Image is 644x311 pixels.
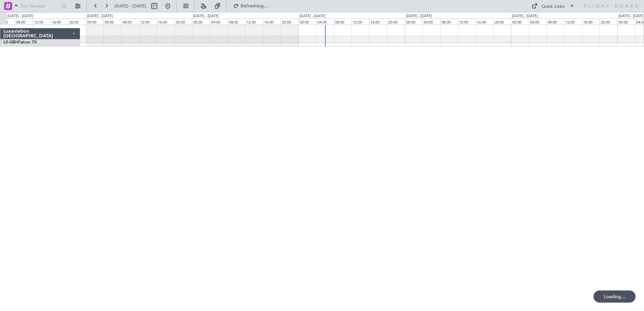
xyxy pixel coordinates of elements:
[542,3,565,10] div: Quick Links
[458,19,476,25] div: 12:00
[564,19,582,25] div: 12:00
[139,19,157,25] div: 12:00
[193,13,219,19] div: [DATE] - [DATE]
[115,3,146,9] span: [DATE] - [DATE]
[405,19,423,25] div: 00:00
[87,13,113,19] div: [DATE] - [DATE]
[192,19,210,25] div: 00:00
[228,19,246,25] div: 08:00
[298,19,316,25] div: 00:00
[7,13,33,19] div: [DATE] - [DATE]
[86,19,104,25] div: 00:00
[476,19,493,25] div: 16:00
[593,290,636,303] div: Loading...
[68,19,86,25] div: 20:00
[210,19,228,25] div: 04:00
[281,19,298,25] div: 20:00
[440,19,458,25] div: 08:00
[15,19,33,25] div: 08:00
[511,19,529,25] div: 00:00
[230,1,270,11] button: Refreshing...
[600,19,617,25] div: 20:00
[316,19,334,25] div: 04:00
[493,19,511,25] div: 20:00
[546,19,564,25] div: 08:00
[240,4,268,8] span: Refreshing...
[406,13,432,19] div: [DATE] - [DATE]
[121,19,139,25] div: 08:00
[352,19,369,25] div: 12:00
[174,19,192,25] div: 20:00
[529,19,547,25] div: 04:00
[528,1,578,11] button: Quick Links
[21,1,59,11] input: Trip Number
[245,19,263,25] div: 12:00
[3,40,37,44] a: LX-GBHFalcon 7X
[617,19,635,25] div: 00:00
[51,19,68,25] div: 16:00
[3,45,23,50] a: EDLW/DTM
[33,19,51,25] div: 12:00
[3,40,18,44] span: LX-GBH
[422,19,440,25] div: 04:00
[103,19,121,25] div: 04:00
[387,19,405,25] div: 20:00
[157,19,174,25] div: 16:00
[369,19,387,25] div: 16:00
[512,13,538,19] div: [DATE] - [DATE]
[582,19,600,25] div: 16:00
[299,13,325,19] div: [DATE] - [DATE]
[334,19,352,25] div: 08:00
[263,19,281,25] div: 16:00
